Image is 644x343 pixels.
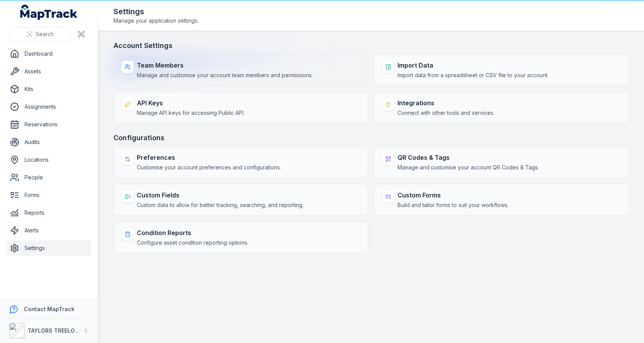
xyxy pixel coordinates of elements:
[137,191,304,200] strong: Custom Fields
[374,54,629,86] a: Import DataImport data from a spreadsheet or CSV file to your account.
[113,92,368,123] a: API KeysManage API keys for accessing Public API.
[398,61,549,70] strong: Import Data
[6,64,92,79] a: Assets
[28,327,92,334] strong: TAYLORS TREELOPPING
[137,228,248,237] strong: Condition Reports
[398,153,539,162] strong: QR Codes & Tags
[6,170,92,185] a: People
[113,222,368,253] a: Condition ReportsConfigure asset condition reporting options.
[6,240,92,256] a: Settings
[6,205,92,220] a: Reports
[113,184,368,215] a: Custom FieldsCustom data to allow for better tracking, searching, and reporting.
[113,40,629,51] h3: Account Settings
[6,117,92,132] a: Reservations
[9,27,71,41] button: Search
[113,6,199,17] h2: Settings
[374,92,629,123] a: IntegrationsConnect with other tools and services.
[113,146,368,178] a: PreferencesCustomise your account preferences and configurations.
[6,152,92,167] a: Locations
[137,71,313,79] span: Manage and customise your account team members and permissions.
[113,133,629,143] h3: Configurations
[374,146,629,178] a: QR Codes & TagsManage and customise your account QR Codes & Tags.
[398,71,549,79] span: Import data from a spreadsheet or CSV file to your account.
[6,46,92,61] a: Dashboard
[24,306,74,312] strong: Contact MapTrack
[398,109,495,117] span: Connect with other tools and services.
[398,201,509,209] span: Build and tailor forms to suit your workflows.
[137,239,248,247] span: Configure asset condition reporting options.
[6,223,92,238] a: Alerts
[137,164,281,171] span: Customise your account preferences and configurations.
[398,98,495,108] strong: Integrations
[6,187,92,203] a: Forms
[137,61,313,70] strong: Team Members
[137,153,281,162] strong: Preferences
[6,134,92,150] a: Audits
[398,191,509,200] strong: Custom Forms
[137,109,245,117] span: Manage API keys for accessing Public API.
[6,81,92,97] a: Kits
[36,30,54,38] span: Search
[374,184,629,215] a: Custom FormsBuild and tailor forms to suit your workflows.
[137,201,304,209] span: Custom data to allow for better tracking, searching, and reporting.
[113,54,368,86] a: Team MembersManage and customise your account team members and permissions.
[113,17,199,25] span: Manage your application settings.
[137,98,245,108] strong: API Keys
[6,99,92,114] a: Assignments
[20,5,78,20] a: MapTrack
[398,164,539,171] span: Manage and customise your account QR Codes & Tags.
